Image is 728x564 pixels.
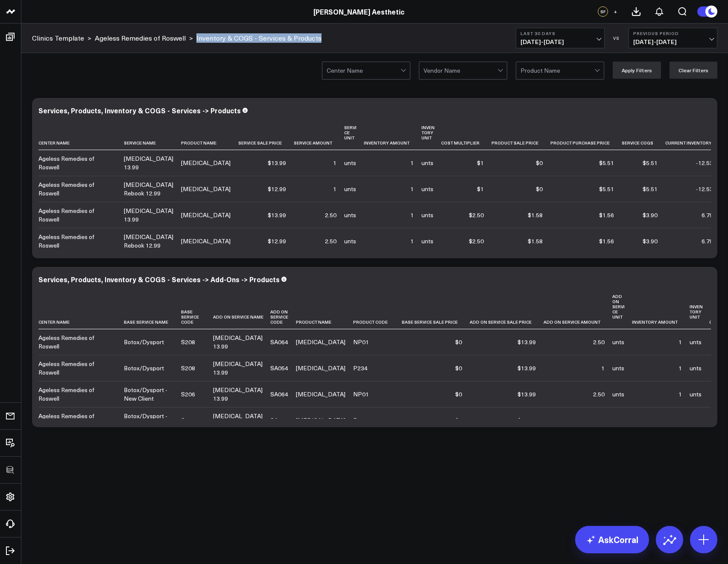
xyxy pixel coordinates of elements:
button: Last 30 Days[DATE]-[DATE] [516,28,605,48]
div: 1 [410,159,414,167]
div: $0 [536,185,543,193]
div: Ageless Remedies of Roswell [38,412,116,429]
div: 2.50 [325,211,336,219]
div: [MEDICAL_DATA] 13.99 [213,386,263,403]
div: unts [421,211,433,219]
th: Product Name [296,289,353,329]
a: [PERSON_NAME] Aesthetic [313,7,404,16]
b: Last 30 Days [520,31,600,36]
div: unts [344,159,356,167]
th: Center Name [38,121,124,150]
th: Inventory Unit [690,289,709,329]
div: $3.90 [643,237,658,245]
div: unts [690,338,702,346]
div: 6.79k [702,211,716,219]
div: 1 [678,338,682,346]
div: $12.99 [268,237,286,245]
div: $12.99 [268,185,286,193]
div: unts [612,416,624,425]
div: SA054 [270,364,288,372]
div: SA064 [270,338,288,346]
th: Product Name [181,121,238,150]
th: Service Cogs [622,121,665,150]
div: S208 [181,338,195,346]
a: Inventory & COGS - Services & Products [196,33,322,43]
div: unts [421,159,433,167]
th: Product Sale Price [491,121,550,150]
div: > [32,33,91,43]
div: Ageless Remedies of Roswell [38,386,116,403]
div: $1.56 [599,237,614,245]
th: Base Service Name [124,289,181,329]
div: NP01 [353,338,369,346]
div: 1 [410,211,414,219]
div: unts [690,416,702,425]
div: Botox/Dysport [124,338,164,346]
div: [MEDICAL_DATA] 13.99 [124,154,173,171]
div: [MEDICAL_DATA] 13.99 [213,360,263,377]
th: Service Unit [344,121,364,150]
div: $13.99 [268,211,286,219]
div: 1 [333,159,336,167]
a: AskCorral [575,526,649,553]
div: $5.51 [599,185,614,193]
div: $5.51 [599,159,614,167]
div: [MEDICAL_DATA] [296,338,345,346]
div: [MEDICAL_DATA] [296,364,345,372]
div: 1 [601,416,605,425]
div: unts [344,237,356,245]
div: $1.56 [599,211,614,219]
div: $13.99 [517,390,536,399]
th: Cost Multiplier [441,121,491,150]
th: Add On Service Sale Price [470,289,544,329]
b: Previous Period [633,31,713,36]
th: Service Amount [294,121,344,150]
div: Ageless Remedies of Roswell [38,334,116,351]
div: 2.50 [593,338,605,346]
div: $13.99 [517,416,536,425]
div: unts [690,364,702,372]
div: Ageless Remedies of Roswell [38,154,116,171]
div: Botox/Dysport - New Client [124,386,173,403]
div: [MEDICAL_DATA] [181,159,231,167]
div: [MEDICAL_DATA] [296,390,345,399]
th: Product Code [353,289,402,329]
div: NP01 [353,390,369,399]
div: [MEDICAL_DATA] 13.99 [124,207,173,224]
div: $1 [477,185,484,193]
button: Apply Filters [613,62,661,79]
div: S208 [181,364,195,372]
div: Ageless Remedies of Roswell [38,233,116,250]
div: unts [421,237,433,245]
th: Add On Service Name [213,289,270,329]
div: $13.99 [517,338,536,346]
div: -12.53k [696,185,716,193]
div: unts [690,390,702,399]
div: [MEDICAL_DATA] [181,237,231,245]
th: Inventory Amount [632,289,690,329]
th: Add On Service Amount [544,289,612,329]
span: [DATE] - [DATE] [633,38,713,45]
div: unts [344,211,356,219]
div: Botox/Dysport - New Client [124,412,173,429]
div: $1.58 [528,237,543,245]
th: Inventory Unit [421,121,441,150]
div: $5.51 [643,159,658,167]
div: $1 [477,159,484,167]
div: Ageless Remedies of Roswell [38,207,116,224]
div: [MEDICAL_DATA] [181,211,231,219]
div: [MEDICAL_DATA] [181,185,231,193]
div: 1 [410,237,414,245]
div: Services, Products, Inventory & COGS - Services -> Products [38,106,241,115]
div: Services, Products, Inventory & COGS - Services -> Add-Ons -> Products [38,275,280,284]
th: Add On Service Code [270,289,296,329]
div: $1.58 [528,211,543,219]
div: unts [421,185,433,193]
div: Ageless Remedies of Roswell [38,360,116,377]
div: unts [612,390,624,399]
th: Current Inventory [665,121,724,150]
div: > [95,33,193,43]
th: Service Name [124,121,181,150]
div: -12.53k [696,159,716,167]
div: 2.50 [593,390,605,399]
